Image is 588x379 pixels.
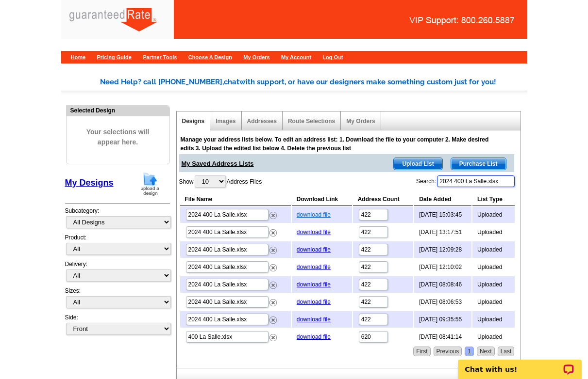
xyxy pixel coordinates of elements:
img: delete.png [269,334,277,341]
a: Partner Tools [143,54,177,60]
a: My Account [281,54,311,60]
td: Uploaded [472,294,515,310]
td: Uploaded [472,241,515,258]
a: Remove this list [269,227,277,234]
a: Remove this list [269,332,277,339]
img: delete.png [269,316,277,324]
div: Manage your address lists below. To edit an address list: 1. Download the file to your computer 2... [181,135,496,153]
a: download file [297,211,331,218]
a: download file [297,316,331,323]
a: download file [297,264,331,270]
div: Sizes: [65,286,170,313]
a: download file [297,229,331,236]
a: download file [297,246,331,253]
a: download file [297,333,331,340]
a: Next [477,347,495,356]
th: File Name [180,193,291,205]
a: Route Selections [288,118,335,125]
td: Uploaded [472,329,515,345]
div: Delivery: [65,260,170,286]
a: 1 [465,347,474,356]
a: Previous [434,347,462,356]
a: Choose A Design [188,54,232,60]
a: Pricing Guide [97,54,132,60]
th: Address Count [353,193,414,205]
div: Need Help? call [PHONE_NUMBER], with support, or have our designers make something custom just fo... [100,77,527,88]
div: Side: [65,313,170,336]
td: [DATE] 08:06:53 [414,294,471,310]
img: delete.png [269,282,277,289]
a: Home [71,54,86,60]
td: [DATE] 15:03:45 [414,206,471,223]
td: [DATE] 12:09:28 [414,241,471,258]
a: My Designs [65,178,114,188]
img: delete.png [269,229,277,237]
th: Date Added [414,193,471,205]
span: Your selections will appear here. [74,117,162,157]
img: delete.png [269,247,277,254]
td: [DATE] 08:08:46 [414,276,471,293]
a: download file [297,299,331,305]
a: First [413,347,430,356]
img: delete.png [269,212,277,219]
td: Uploaded [472,259,515,275]
iframe: LiveChat chat widget [452,348,588,379]
img: upload-design [137,172,163,196]
td: Uploaded [472,206,515,223]
span: Purchase List [451,158,506,170]
select: ShowAddress Files [195,175,226,188]
td: Uploaded [472,276,515,293]
a: My Orders [243,54,269,60]
input: Search: [437,175,515,187]
a: Remove this list [269,280,277,286]
label: Show Address Files [179,174,262,189]
span: My Saved Address Lists [182,154,254,169]
td: Uploaded [472,311,515,328]
a: Addresses [247,118,277,125]
a: Designs [182,118,205,125]
span: chat [224,78,239,86]
a: Remove this list [269,245,277,252]
a: download file [297,281,331,288]
td: Uploaded [472,224,515,240]
a: Remove this list [269,297,277,304]
img: delete.png [269,299,277,306]
a: Remove this list [269,210,277,217]
span: Upload List [394,158,442,170]
div: Product: [65,233,170,260]
a: Remove this list [269,262,277,269]
img: delete.png [269,264,277,271]
a: Images [216,118,235,125]
td: [DATE] 09:35:55 [414,311,471,328]
td: [DATE] 13:17:51 [414,224,471,240]
a: Log Out [322,54,343,60]
div: Subcategory: [65,206,170,233]
td: [DATE] 12:10:02 [414,259,471,275]
label: Search: [416,174,516,188]
th: List Type [472,193,515,205]
a: Last [498,347,515,356]
td: [DATE] 08:41:14 [414,329,471,345]
th: Download Link [292,193,352,205]
a: Remove this list [269,315,277,321]
div: Selected Design [67,106,169,115]
a: My Orders [346,118,375,125]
